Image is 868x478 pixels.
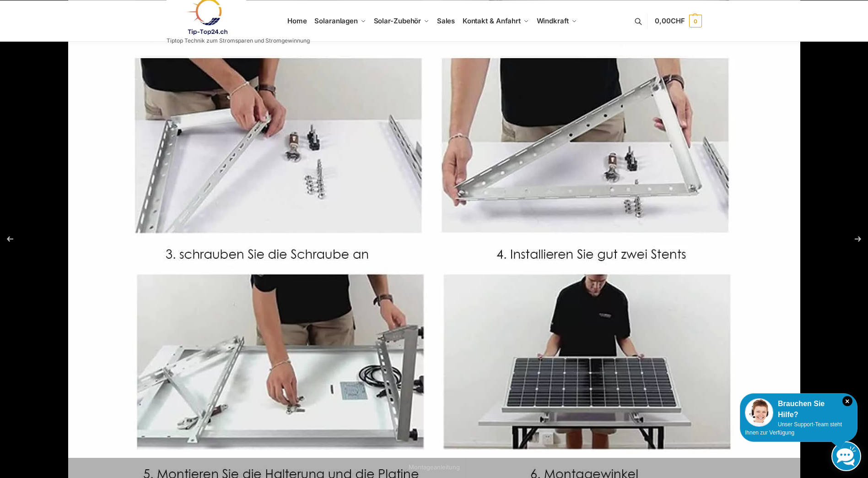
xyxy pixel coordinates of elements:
[671,16,685,25] span: CHF
[745,398,852,420] div: Brauchen Sie Hilfe?
[533,0,581,42] a: Windkraft
[167,38,310,43] p: Tiptop Technik zum Stromsparen und Stromgewinnung
[338,458,530,476] div: Montageanleitung
[745,398,773,427] img: Customer service
[370,0,433,42] a: Solar-Zubehör
[655,7,701,35] a: 0,00CHF 0
[458,0,533,42] a: Kontakt & Anfahrt
[437,16,455,25] span: Sales
[537,16,569,25] span: Windkraft
[314,16,358,25] span: Solaranlagen
[463,16,521,25] span: Kontakt & Anfahrt
[689,15,702,27] span: 0
[311,0,370,42] a: Solaranlagen
[433,0,458,42] a: Sales
[745,421,842,436] span: Unser Support-Team steht Ihnen zur Verfügung
[655,16,685,25] span: 0,00
[374,16,421,25] span: Solar-Zubehör
[842,396,852,406] i: Schließen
